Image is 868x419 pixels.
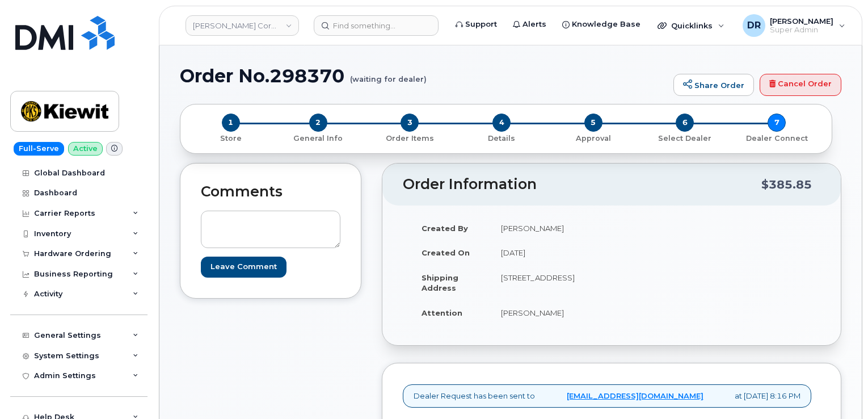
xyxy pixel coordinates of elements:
[676,114,694,132] span: 6
[180,66,668,86] h1: Order No.298370
[277,133,360,144] p: General Info
[492,114,511,132] span: 4
[403,384,811,408] div: Dealer Request has been sent to at [DATE] 8:16 PM
[567,391,703,401] a: [EMAIL_ADDRESS][DOMAIN_NAME]
[644,133,727,144] p: Select Dealer
[194,133,268,144] p: Store
[456,132,547,144] a: 4 Details
[422,308,462,317] strong: Attention
[350,66,427,83] small: (waiting for dealer)
[760,74,841,97] a: Cancel Order
[491,265,603,300] td: [STREET_ADDRESS]
[401,114,419,132] span: 3
[201,184,340,200] h2: Comments
[222,114,240,132] span: 1
[639,132,731,144] a: 6 Select Dealer
[422,273,458,293] strong: Shipping Address
[364,132,456,144] a: 3 Order Items
[422,224,468,233] strong: Created By
[491,300,603,325] td: [PERSON_NAME]
[422,248,470,257] strong: Created On
[547,132,639,144] a: 5 Approval
[460,133,543,144] p: Details
[552,133,635,144] p: Approval
[201,257,286,278] input: Leave Comment
[272,132,364,144] a: 2 General Info
[368,133,451,144] p: Order Items
[761,174,812,195] div: $385.85
[584,114,602,132] span: 5
[673,74,754,97] a: Share Order
[403,177,761,192] h2: Order Information
[491,216,603,241] td: [PERSON_NAME]
[189,132,272,144] a: 1 Store
[309,114,327,132] span: 2
[491,240,603,265] td: [DATE]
